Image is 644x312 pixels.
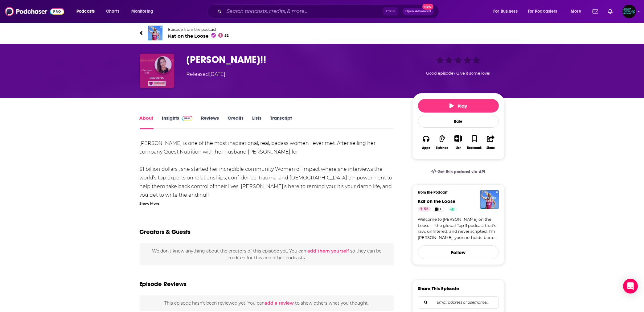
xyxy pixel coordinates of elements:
[426,71,490,76] span: Good episode? Give it some love!
[252,115,261,129] a: Lists
[422,146,430,150] div: Apps
[424,206,428,212] span: 52
[224,6,383,16] input: Search podcasts, credits, & more...
[418,216,499,240] a: Welcome to [PERSON_NAME] on the Loose — the global Top 3 podcast that’s raw, unfiltered, and neve...
[140,26,505,40] a: Kat on the LooseEpisode from the podcastKat on the Loose52
[131,7,153,16] span: Monitoring
[5,6,64,17] img: Podchaser - Follow, Share and Rate Podcasts
[418,207,431,211] a: 52
[187,71,226,78] div: Released [DATE]
[440,206,441,212] span: 1
[422,4,433,10] span: New
[76,7,95,16] span: Podcasts
[201,115,219,129] a: Reviews
[228,115,244,129] a: Credits
[265,300,294,306] button: add a review
[436,146,449,150] div: Listened
[528,7,557,16] span: For Podcasters
[187,54,402,66] h1: LISA BILYEU!!
[213,4,445,18] div: Search podcasts, credits, & more...
[622,5,636,18] button: Show profile menu
[152,248,381,261] span: We don't know anything about the creators of this episode yet . You can so they can be credited f...
[140,115,154,129] a: About
[140,228,191,236] h2: Creators & Guests
[466,131,482,154] button: Bookmark
[140,280,187,288] h3: Episode Reviews
[140,54,174,88] img: LISA BILYEU!!
[489,6,525,16] button: open menu
[224,34,229,37] span: 52
[482,131,498,154] button: Share
[127,6,161,16] button: open menu
[486,146,495,150] div: Share
[270,115,292,129] a: Transcript
[418,131,434,154] button: Apps
[590,6,601,17] a: Show notifications dropdown
[437,169,485,174] span: Get this podcast via API
[72,6,103,16] button: open menu
[524,6,566,16] button: open menu
[480,190,499,209] img: Kat on the Loose
[449,103,467,109] span: Play
[405,10,431,13] span: Open Advanced
[162,115,193,129] a: InsightsPodchaser Pro
[566,6,589,16] button: open menu
[383,7,398,15] span: Ctrl K
[434,131,450,154] button: Listened
[102,6,123,16] a: Charts
[403,8,434,15] button: Open AdvancedNew
[426,164,490,179] a: Get this podcast via API
[168,33,229,39] span: Kat on the Loose
[456,146,461,150] div: List
[418,190,494,195] h3: From The Podcast
[418,296,499,309] div: Search followers
[452,135,465,142] button: Show More Button
[605,6,615,17] a: Show notifications dropdown
[623,279,638,294] div: Open Intercom Messenger
[140,139,394,225] div: [PERSON_NAME] is one of the most inspirational, real, badass women I ever met. After selling her ...
[307,248,349,253] button: add them yourself
[467,146,482,150] div: Bookmark
[423,297,494,308] input: Email address or username...
[164,300,369,306] span: This episode hasn't been reviewed yet. You can to show others what you thought.
[418,99,499,113] button: Play
[182,116,193,121] img: Podchaser Pro
[622,5,636,18] img: User Profile
[622,5,636,18] span: Logged in as rich38187
[571,7,581,16] span: More
[148,26,162,40] img: Kat on the Loose
[168,27,229,32] span: Episode from the podcast
[106,7,119,16] span: Charts
[432,207,444,211] a: 1
[418,115,499,128] div: Rate
[418,245,499,259] button: Follow
[493,7,518,16] span: For Business
[418,198,456,204] a: Kat on the Loose
[450,131,466,154] div: Show More ButtonList
[418,285,459,291] h3: Share This Episode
